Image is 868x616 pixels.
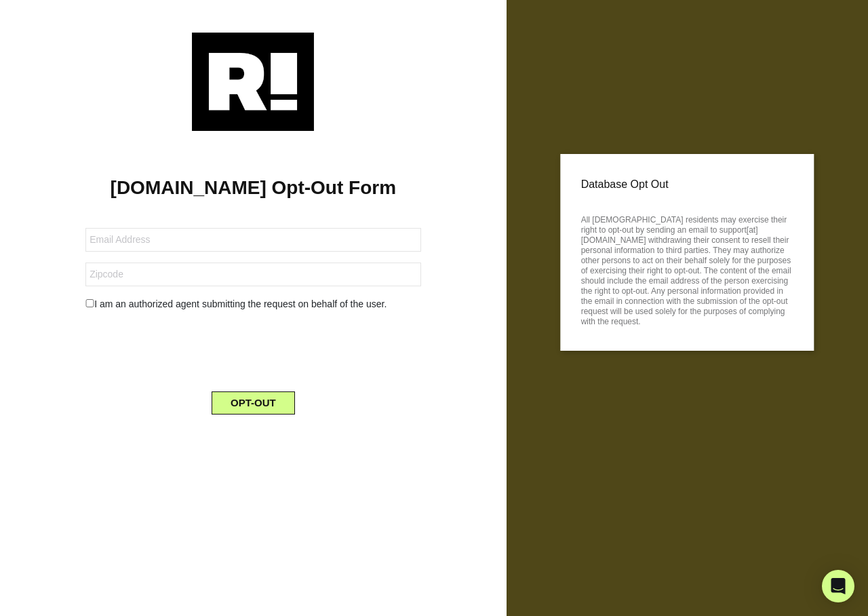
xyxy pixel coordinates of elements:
button: OPT-OUT [212,391,295,415]
iframe: reCAPTCHA [150,322,356,375]
input: Email Address [85,228,420,252]
h1: [DOMAIN_NAME] Opt-Out Form [20,176,486,199]
p: All [DEMOGRAPHIC_DATA] residents may exercise their right to opt-out by sending an email to suppo... [581,211,793,327]
div: Open Intercom Messenger [822,570,854,602]
p: Database Opt Out [581,174,793,195]
input: Zipcode [85,263,420,286]
div: I am an authorized agent submitting the request on behalf of the user. [75,297,431,311]
img: Retention.com [192,33,314,131]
